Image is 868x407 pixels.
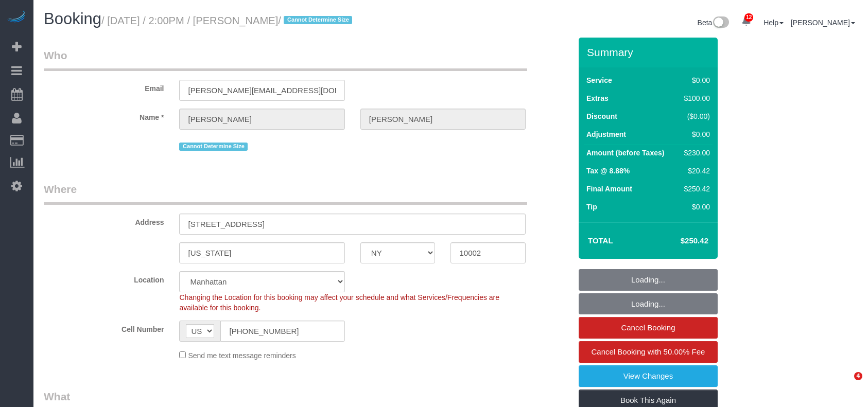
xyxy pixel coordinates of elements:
[680,75,710,85] div: $0.00
[586,129,626,139] label: Adjustment
[220,321,344,342] input: Cell Number
[588,236,613,245] strong: Total
[791,19,855,27] a: [PERSON_NAME]
[698,19,730,27] a: Beta
[579,365,718,387] a: View Changes
[44,10,101,28] span: Booking
[680,202,710,212] div: $0.00
[680,184,710,194] div: $250.42
[360,109,526,130] input: Last Name
[587,46,713,58] h3: Summary
[179,242,344,263] input: City
[586,75,612,85] label: Service
[36,214,171,227] label: Address
[586,166,630,176] label: Tax @ 8.88%
[680,148,710,158] div: $230.00
[592,347,705,356] span: Cancel Booking with 50.00% Fee
[179,293,499,312] span: Changing the Location for this booking may affect your schedule and what Services/Frequencies are...
[586,202,597,212] label: Tip
[680,129,710,139] div: $0.00
[833,372,858,397] iframe: Intercom live chat
[6,10,27,25] img: Automaid Logo
[188,351,296,360] span: Send me text message reminders
[586,184,632,194] label: Final Amount
[36,271,171,285] label: Location
[278,15,355,26] span: /
[680,111,710,121] div: ($0.00)
[44,182,527,205] legend: Where
[36,109,171,122] label: Name *
[450,242,526,263] input: Zip Code
[854,372,862,380] span: 4
[586,111,617,121] label: Discount
[586,93,609,103] label: Extras
[586,148,664,158] label: Amount (before Taxes)
[44,48,527,71] legend: Who
[284,16,352,24] span: Cannot Determine Size
[579,317,718,339] a: Cancel Booking
[712,16,729,30] img: New interface
[744,13,753,22] span: 12
[101,15,355,26] small: / [DATE] / 2:00PM / [PERSON_NAME]
[36,80,171,94] label: Email
[763,19,784,27] a: Help
[650,237,708,245] h4: $250.42
[736,10,756,33] a: 12
[36,321,171,334] label: Cell Number
[179,109,344,130] input: First Name
[179,80,344,101] input: Email
[680,166,710,176] div: $20.42
[579,341,718,363] a: Cancel Booking with 50.00% Fee
[680,93,710,103] div: $100.00
[179,143,248,151] span: Cannot Determine Size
